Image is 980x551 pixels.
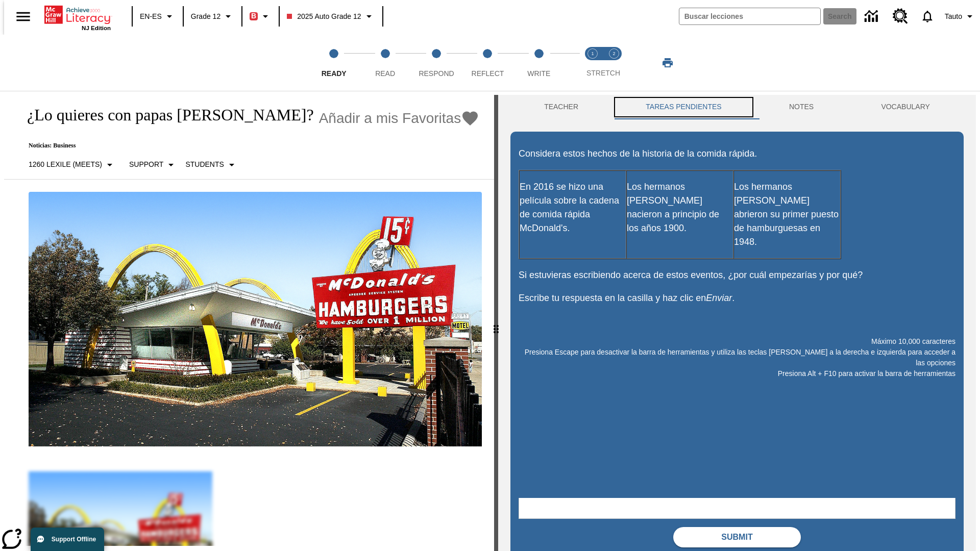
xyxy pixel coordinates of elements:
button: Imprimir [651,54,684,72]
img: One of the first McDonald's stores, with the iconic red sign and golden arches. [29,192,482,447]
p: Noticias: Business [16,142,479,149]
p: 1260 Lexile (Meets) [29,159,102,170]
div: activity [498,95,976,551]
span: Write [527,69,550,78]
p: Los hermanos [PERSON_NAME] nacieron a principio de los años 1900. [627,180,733,235]
div: Pulsa la tecla de intro o la barra espaciadora y luego presiona las flechas de derecha e izquierd... [494,95,498,551]
p: Support [129,159,163,170]
span: STRETCH [586,69,620,77]
em: Enviar [706,293,732,303]
text: 2 [612,51,615,56]
button: TAREAS PENDIENTES [612,95,755,119]
span: Read [375,69,395,78]
input: search field [679,8,820,24]
button: Stretch Read step 1 of 2 [578,35,607,91]
button: Ready step 1 of 5 [304,35,363,91]
p: Students [185,159,224,170]
button: Respond step 3 of 5 [407,35,466,91]
button: Perfil/Configuración [941,7,980,26]
button: NOTES [755,95,848,119]
text: 1 [591,51,594,56]
div: reading [4,95,494,546]
p: Máximo 10,000 caracteres [519,336,955,347]
span: Ready [322,69,347,78]
button: Support Offline [31,528,104,551]
button: Language: EN-ES, Selecciona un idioma [136,7,180,26]
button: VOCABULARY [847,95,964,119]
p: Si estuvieras escribiendo acerca de estos eventos, ¿por cuál empezarías y por qué? [519,268,955,282]
span: Tauto [945,11,962,22]
button: Class: 2025 Auto Grade 12, Selecciona una clase [283,7,379,26]
a: Centro de información [859,3,887,31]
div: Portada [44,4,111,31]
span: 2025 Auto Grade 12 [287,11,361,22]
p: Considera estos hechos de la historia de la comida rápida. [519,147,955,161]
button: Reflect step 4 of 5 [458,35,517,91]
button: Write step 5 of 5 [509,35,569,91]
a: Notificaciones [914,3,941,30]
span: Grade 12 [191,11,220,22]
div: Instructional Panel Tabs [510,95,964,119]
button: Submit [673,527,801,547]
span: Reflect [472,69,504,78]
button: Tipo de apoyo, Support [125,156,181,174]
h1: ¿Lo quieres con papas [PERSON_NAME]? [16,106,314,124]
a: Centro de recursos, Se abrirá en una pestaña nueva. [887,3,914,30]
button: Abrir el menú lateral [8,2,38,32]
span: Respond [419,69,454,78]
span: B [251,10,256,22]
button: Seleccionar estudiante [181,156,241,174]
span: NJ Edition [82,25,111,31]
span: Añadir a mis Favoritas [319,110,461,127]
button: Stretch Respond step 2 of 2 [599,35,629,91]
span: EN-ES [140,11,162,22]
p: Escribe tu respuesta en la casilla y haz clic en . [519,291,955,305]
p: Presiona Alt + F10 para activar la barra de herramientas [519,368,955,379]
button: Read step 2 of 5 [355,35,414,91]
p: Presiona Escape para desactivar la barra de herramientas y utiliza las teclas [PERSON_NAME] a la ... [519,347,955,368]
span: Support Offline [52,536,96,543]
button: Añadir a mis Favoritas - ¿Lo quieres con papas fritas? [319,109,480,127]
body: Máximo 10,000 caracteres Presiona Escape para desactivar la barra de herramientas y utiliza las t... [4,8,149,17]
button: Seleccione Lexile, 1260 Lexile (Meets) [24,156,120,174]
button: Teacher [510,95,612,119]
p: Los hermanos [PERSON_NAME] abrieron su primer puesto de hamburguesas en 1948. [734,180,840,249]
button: Grado: Grade 12, Elige un grado [187,7,238,26]
button: Boost El color de la clase es rojo. Cambiar el color de la clase. [246,7,276,26]
p: En 2016 se hizo una película sobre la cadena de comida rápida McDonald's. [520,180,626,235]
